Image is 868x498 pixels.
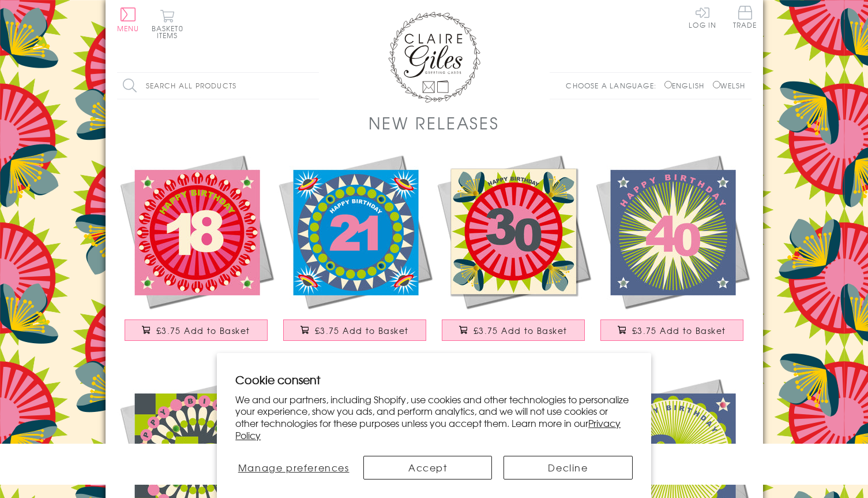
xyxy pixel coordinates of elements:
button: £3.75 Add to Basket [442,319,585,341]
img: Birthday Card, Age 21 - Blue Circle, Happy 21st Birthday, Embellished with pompoms [276,152,434,311]
h2: Cookie consent [235,371,633,388]
button: £3.75 Add to Basket [283,319,426,341]
input: Search all products [117,73,319,99]
a: Birthday Card, Age 40 - Starburst, Happy 40th Birthday, Embellished with pompoms £3.75 Add to Basket [593,152,751,352]
span: £3.75 Add to Basket [474,325,568,336]
a: Birthday Card, Age 30 - Flowers, Happy 30th Birthday, Embellished with pompoms £3.75 Add to Basket [434,152,593,352]
input: Search [307,73,319,99]
img: Claire Giles Greetings Cards [388,12,480,103]
input: Welsh [713,81,720,88]
label: Welsh [713,80,746,91]
button: Manage preferences [235,456,352,480]
span: £3.75 Add to Basket [315,325,409,336]
a: Trade [733,6,757,31]
span: £3.75 Add to Basket [632,325,726,336]
span: Manage preferences [238,460,350,474]
a: Birthday Card, Age 21 - Blue Circle, Happy 21st Birthday, Embellished with pompoms £3.75 Add to B... [276,152,434,352]
span: £3.75 Add to Basket [156,325,250,336]
label: English [664,80,710,91]
button: Decline [503,456,632,480]
img: Birthday Card, Age 18 - Pink Circle, Happy 18th Birthday, Embellished with pompoms [117,152,276,311]
button: Accept [363,456,492,480]
span: 0 items [157,23,183,40]
button: Basket0 items [152,9,183,39]
img: Birthday Card, Age 30 - Flowers, Happy 30th Birthday, Embellished with pompoms [434,152,593,311]
input: English [664,81,672,88]
a: Privacy Policy [235,416,621,442]
a: Log In [689,6,716,28]
p: Choose a language: [566,80,662,91]
h1: New Releases [369,111,499,135]
button: £3.75 Add to Basket [125,319,268,341]
span: Menu [117,23,140,34]
img: Birthday Card, Age 40 - Starburst, Happy 40th Birthday, Embellished with pompoms [593,152,751,311]
button: Menu [117,8,140,32]
button: £3.75 Add to Basket [600,319,743,341]
a: Birthday Card, Age 18 - Pink Circle, Happy 18th Birthday, Embellished with pompoms £3.75 Add to B... [117,152,276,352]
p: We and our partners, including Shopify, use cookies and other technologies to personalize your ex... [235,393,633,441]
span: Trade [733,6,757,28]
